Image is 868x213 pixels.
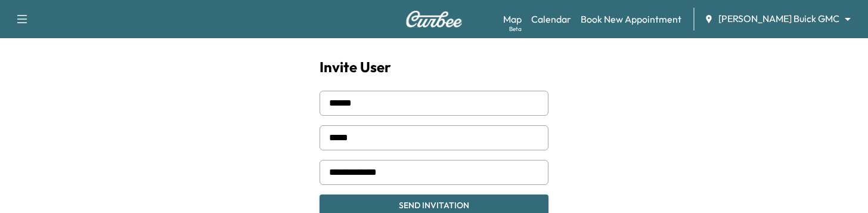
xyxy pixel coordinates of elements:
div: Beta [509,24,522,33]
img: Curbee Logo [405,11,463,27]
span: [PERSON_NAME] Buick GMC [718,12,839,26]
h1: Invite User [320,57,548,76]
a: MapBeta [503,12,522,26]
a: Book New Appointment [581,12,681,26]
a: Calendar [531,12,571,26]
